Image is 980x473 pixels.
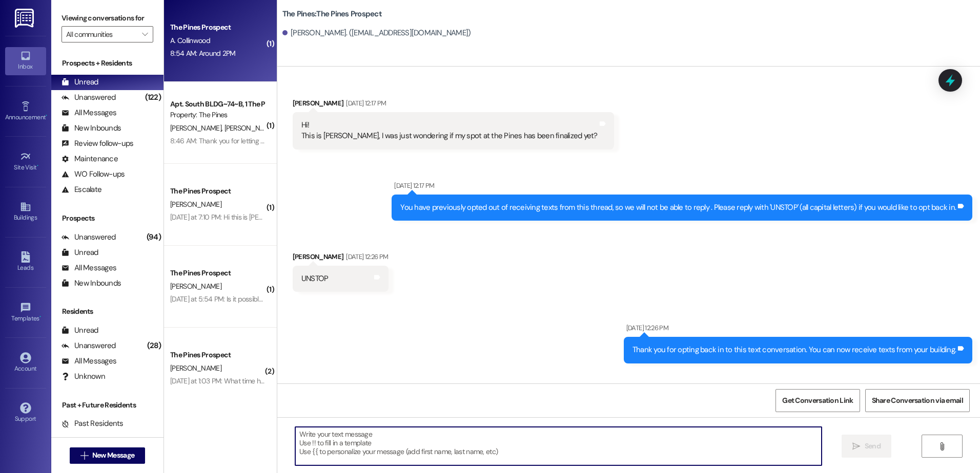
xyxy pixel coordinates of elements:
[170,212,752,222] div: [DATE] at 7:10 PM: Hi this is [PERSON_NAME]! I lost my drivers license this past week and it’s ge...
[301,120,598,142] div: Hi! This is [PERSON_NAME], I was just wondering if my spot at the Pines has been finalized yet?
[70,447,146,464] button: New Message
[632,345,956,355] div: Thank you for opting back in to this text conversation. You can now receive texts from your build...
[865,441,881,451] span: Send
[15,9,36,28] img: ResiDesk Logo
[224,123,275,133] span: [PERSON_NAME]
[80,451,88,460] i: 
[142,90,164,105] div: (122)
[62,371,105,382] div: Unknown
[62,107,116,118] div: All Messages
[170,136,287,145] div: 8:46 AM: Thank you for letting us know.
[51,58,164,69] div: Prospects + Residents
[170,22,265,33] div: The Pines Prospect
[5,47,46,75] a: Inbox
[5,248,46,276] a: Leads
[170,363,221,373] span: [PERSON_NAME]
[852,442,860,450] i: 
[872,395,963,406] span: Share Conversation via email
[865,389,970,412] button: Share Conversation via email
[170,110,265,120] div: Property: The Pines
[5,148,46,176] a: Site Visit •
[400,202,956,213] div: You have previously opted out of receiving texts from this thread, so we will not be able to repl...
[170,49,236,58] div: 8:54 AM: Around 2PM
[51,306,164,317] div: Residents
[51,400,164,411] div: Past + Future Residents
[301,273,329,284] div: UNSTOP
[62,247,98,258] div: Unread
[46,112,47,119] span: •
[343,98,386,109] div: [DATE] 12:17 PM
[170,282,221,291] span: [PERSON_NAME]
[62,92,116,103] div: Unanswered
[5,198,46,226] a: Buildings
[170,294,407,304] div: [DATE] at 5:54 PM: Is it possible to just pay for a parking permit for this semester
[170,36,210,45] span: A. Collinwood
[62,325,98,336] div: Unread
[62,169,125,180] div: WO Follow-ups
[938,442,946,450] i: 
[5,349,46,377] a: Account
[170,376,412,385] div: [DATE] at 1:03 PM: What time had we agreed on for me to come pick up my key??
[170,350,265,360] div: The Pines Prospect
[282,9,382,19] b: The Pines: The Pines Prospect
[392,180,434,191] div: [DATE] 12:17 PM
[170,186,265,197] div: The Pines Prospect
[62,154,118,164] div: Maintenance
[145,338,164,354] div: (28)
[282,28,471,38] div: [PERSON_NAME]. ([EMAIL_ADDRESS][DOMAIN_NAME])
[51,213,164,224] div: Prospects
[62,138,133,149] div: Review follow-ups
[92,450,134,461] span: New Message
[293,251,389,266] div: [PERSON_NAME]
[62,123,121,134] div: New Inbounds
[37,162,38,169] span: •
[782,395,853,406] span: Get Conversation Link
[170,99,265,110] div: Apt. South BLDG~74~B, 1 The Pines (Men's) South
[62,418,124,429] div: Past Residents
[5,299,46,327] a: Templates •
[62,10,153,26] label: Viewing conversations for
[62,263,116,273] div: All Messages
[170,200,221,209] span: [PERSON_NAME]
[62,77,98,88] div: Unread
[293,98,614,112] div: [PERSON_NAME]
[62,278,121,289] div: New Inbounds
[39,313,41,320] span: •
[343,251,388,262] div: [DATE] 12:26 PM
[624,322,668,333] div: [DATE] 12:26 PM
[170,123,224,133] span: [PERSON_NAME]
[62,184,101,195] div: Escalate
[66,26,137,42] input: All communities
[62,356,116,367] div: All Messages
[62,340,116,351] div: Unanswered
[170,268,265,278] div: The Pines Prospect
[775,389,860,412] button: Get Conversation Link
[62,232,116,243] div: Unanswered
[842,435,891,458] button: Send
[142,30,148,38] i: 
[5,399,46,427] a: Support
[144,229,164,245] div: (94)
